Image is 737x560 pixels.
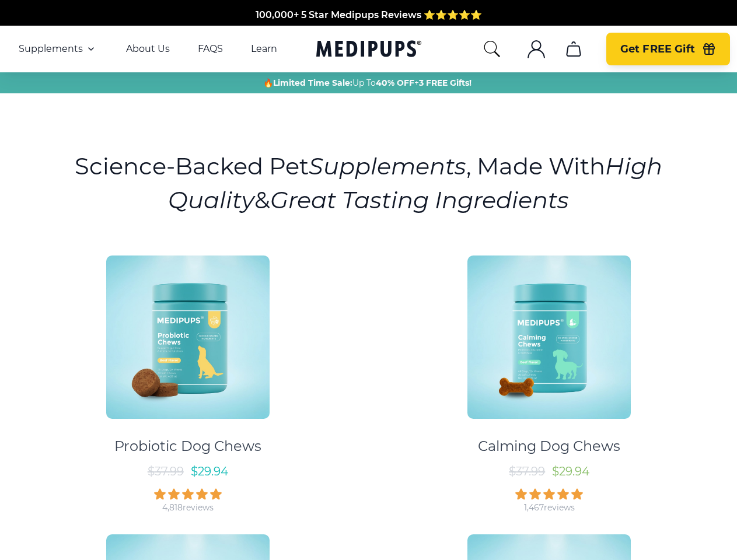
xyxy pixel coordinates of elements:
[263,77,471,89] span: 🔥 Up To +
[198,43,223,55] a: FAQS
[606,33,730,65] button: Get FREE Gift
[478,437,620,455] div: Calming Dog Chews
[560,35,588,63] button: cart
[126,43,170,55] a: About Us
[483,40,501,58] button: search
[114,437,261,455] div: Probiotic Dog Chews
[522,35,550,63] button: account
[19,43,83,55] span: Supplements
[524,502,575,513] div: 1,467 reviews
[620,43,695,56] span: Get FREE Gift
[309,152,466,180] i: Supplements
[270,185,569,214] i: Great Tasting Ingredients
[509,464,545,478] span: $ 37.99
[552,464,589,478] span: $ 29.94
[148,464,184,478] span: $ 37.99
[19,42,98,56] button: Supplements
[316,38,421,62] a: Medipups
[74,149,663,217] h1: Science-Backed Pet , Made With &
[467,256,631,419] img: Calming Dog Chews - Medipups
[12,245,364,513] a: Probiotic Dog Chews - MedipupsProbiotic Dog Chews$37.99$29.944,818reviews
[174,12,563,23] span: Made In The [GEOGRAPHIC_DATA] from domestic & globally sourced ingredients
[106,256,270,419] img: Probiotic Dog Chews - Medipups
[162,502,214,513] div: 4,818 reviews
[191,464,228,478] span: $ 29.94
[374,245,725,513] a: Calming Dog Chews - MedipupsCalming Dog Chews$37.99$29.941,467reviews
[251,43,277,55] a: Learn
